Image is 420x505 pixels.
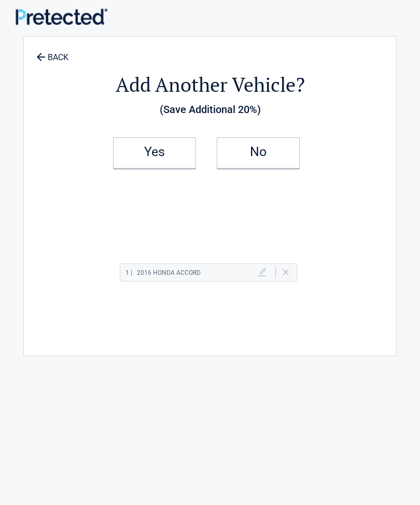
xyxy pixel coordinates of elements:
img: Main Logo [16,8,107,25]
span: 1 | [125,269,132,276]
h2: 2016 Honda ACCORD [125,266,201,279]
a: Delete [283,269,289,275]
h3: (Save Additional 20%) [29,101,391,118]
h2: No [228,148,289,156]
h2: Add Another Vehicle? [29,72,391,98]
h2: Yes [124,148,185,156]
a: BACK [34,44,71,62]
